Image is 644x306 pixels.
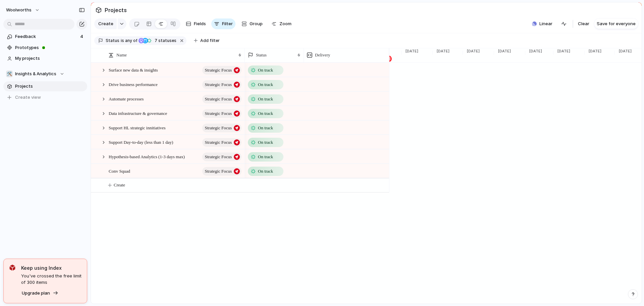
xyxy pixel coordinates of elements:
span: Projects [103,4,128,16]
span: Strategic Focus [205,94,232,104]
button: Strategic Focus [202,80,241,89]
button: Add filter [190,36,224,45]
span: Keep using Index [21,264,82,271]
span: My projects [15,55,85,62]
span: Strategic Focus [205,167,232,176]
span: Filter [222,20,233,27]
span: Upgrade plan [22,290,50,297]
span: Fields [194,20,206,27]
button: Upgrade plan [20,289,60,298]
span: Projects [15,83,85,90]
span: On track [258,81,273,88]
button: Strategic Focus [202,152,241,161]
button: Linear [529,19,555,29]
span: Save for everyone [597,20,636,27]
span: Drive business performance [109,80,158,88]
span: [DATE] [401,48,420,54]
span: On track [258,139,273,146]
span: 4 [80,33,85,40]
a: Feedback4 [3,32,87,42]
button: isany of [119,37,139,44]
button: 7 statuses [138,37,178,44]
button: Create [94,18,117,29]
span: Surface new data & insights [109,66,158,74]
button: Strategic Focus [202,124,241,132]
span: Support Day-to-day (less than 1 day) [109,138,173,146]
span: Zoom [279,20,291,27]
span: On track [258,67,273,74]
button: Clear [575,18,592,29]
a: Prototypes [3,43,87,53]
button: Save for everyone [594,18,638,29]
button: Create view [3,92,87,102]
span: [DATE] [585,48,603,54]
span: [DATE] [463,48,482,54]
span: any of [124,38,137,44]
span: On track [258,110,273,117]
button: Strategic Focus [202,167,241,176]
span: Strategic Focus [205,123,232,133]
span: On track [258,96,273,102]
span: [DATE] [615,48,634,54]
span: Linear [539,20,552,27]
span: On track [258,168,273,175]
span: statuses [153,38,176,44]
span: [DATE] [553,48,572,54]
span: Strategic Focus [205,138,232,147]
span: woolworths [6,7,32,13]
span: Support HL strategic innitiatives [109,124,166,131]
span: [DATE] [494,48,513,54]
span: Data infrastructure & governance [109,109,167,117]
span: is [121,38,124,44]
span: Automate processes [109,95,144,102]
span: Clear [578,20,589,27]
button: Create [98,178,399,192]
a: Projects [3,81,87,91]
span: You've crossed the free limit of 300 items [21,273,82,286]
span: [DATE] [525,48,544,54]
button: Group [238,18,266,29]
button: Strategic Focus [202,95,241,103]
span: Strategic Focus [205,109,232,118]
button: Filter [211,18,235,29]
button: Strategic Focus [202,109,241,118]
span: On track [258,154,273,160]
a: My projects [3,53,87,63]
span: Conv Squad [109,167,130,175]
button: woolworths [3,5,43,15]
span: [DATE] [433,48,451,54]
span: Strategic Focus [205,65,232,75]
span: Create [114,182,125,188]
span: 7 [153,38,158,43]
span: Group [250,20,263,27]
button: Fields [183,18,209,29]
button: Strategic Focus [202,138,241,147]
span: Strategic Focus [205,152,232,162]
span: Add filter [200,38,220,44]
span: Create [98,20,113,27]
span: Strategic Focus [205,80,232,89]
span: Feedback [15,33,78,40]
span: Prototypes [15,44,85,51]
span: Create view [15,94,41,101]
span: Insights & Analytics [15,71,56,77]
span: Status [106,38,119,44]
div: 🛠️ [6,71,13,77]
span: Hypothesis-based Analytics (1-3 days max) [109,152,185,160]
button: 🛠️Insights & Analytics [3,69,87,79]
span: On track [258,125,273,131]
button: Strategic Focus [202,66,241,75]
button: Zoom [269,18,294,29]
